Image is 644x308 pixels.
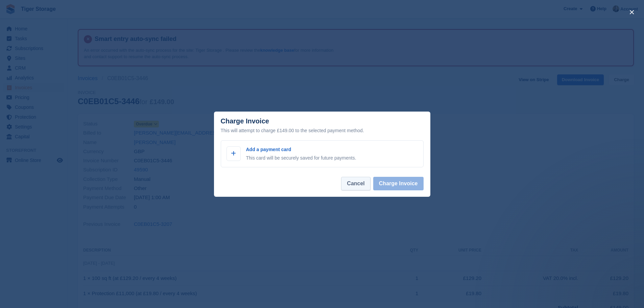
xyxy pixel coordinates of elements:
a: Add a payment card This card will be securely saved for future payments. [221,140,424,167]
p: Add a payment card [246,146,356,153]
button: Charge Invoice [373,177,424,190]
p: This card will be securely saved for future payments. [246,155,356,162]
div: Charge Invoice [221,117,424,135]
button: Cancel [341,177,370,190]
button: close [626,7,637,18]
div: This will attempt to charge £149.00 to the selected payment method. [221,126,424,135]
